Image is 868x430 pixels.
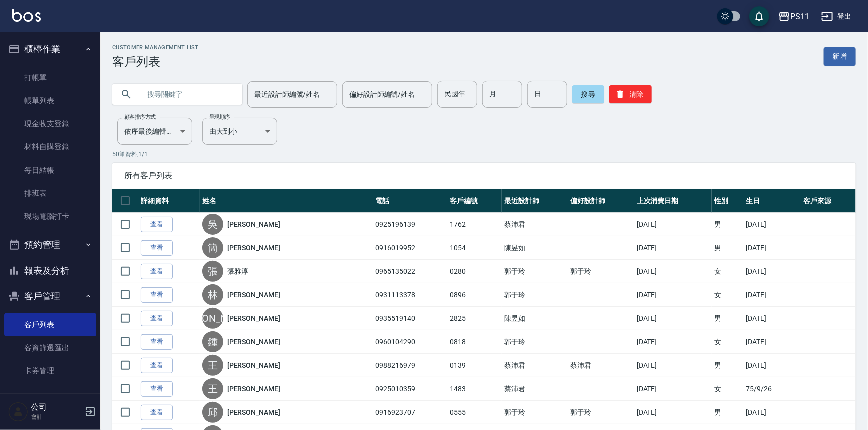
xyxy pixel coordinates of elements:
[572,85,604,103] button: 搜尋
[373,401,448,424] td: 0916923707
[634,283,712,307] td: [DATE]
[634,330,712,354] td: [DATE]
[117,118,192,145] div: 依序最後編輯時間
[634,213,712,236] td: [DATE]
[743,189,801,213] th: 生日
[568,189,634,213] th: 偏好設計師
[712,236,743,260] td: 男
[373,236,448,260] td: 0916019952
[202,214,223,235] div: 吳
[502,330,568,354] td: 郭于玲
[227,266,248,276] a: 張雅淳
[743,354,801,377] td: [DATE]
[141,405,173,420] a: 查看
[141,240,173,256] a: 查看
[4,313,96,336] a: 客戶列表
[634,189,712,213] th: 上次消費日期
[502,377,568,401] td: 蔡沛君
[634,401,712,424] td: [DATE]
[373,377,448,401] td: 0925010359
[712,283,743,307] td: 女
[447,330,502,354] td: 0818
[138,189,200,213] th: 詳細資料
[373,260,448,283] td: 0965135022
[373,330,448,354] td: 0960104290
[568,260,634,283] td: 郭于玲
[202,308,223,329] div: [PERSON_NAME]
[4,66,96,89] a: 打帳單
[609,85,652,103] button: 清除
[373,189,448,213] th: 電話
[4,135,96,158] a: 材料自購登錄
[712,260,743,283] td: 女
[743,236,801,260] td: [DATE]
[202,331,223,352] div: 鍾
[227,243,280,253] a: [PERSON_NAME]
[4,359,96,382] a: 卡券管理
[712,189,743,213] th: 性別
[4,387,96,413] button: 行銷工具
[749,6,769,26] button: save
[4,112,96,135] a: 現金收支登錄
[227,313,280,323] a: [PERSON_NAME]
[141,311,173,326] a: 查看
[447,401,502,424] td: 0555
[743,260,801,283] td: [DATE]
[202,118,277,145] div: 由大到小
[124,113,156,121] label: 顧客排序方式
[227,407,280,417] a: [PERSON_NAME]
[801,189,856,213] th: 客戶來源
[4,336,96,359] a: 客資篩選匯出
[712,213,743,236] td: 男
[227,290,280,300] a: [PERSON_NAME]
[4,283,96,309] button: 客戶管理
[12,9,41,22] img: Logo
[502,236,568,260] td: 陳昱如
[200,189,373,213] th: 姓名
[447,307,502,330] td: 2825
[712,330,743,354] td: 女
[227,384,280,394] a: [PERSON_NAME]
[502,213,568,236] td: 蔡沛君
[502,307,568,330] td: 陳昱如
[447,213,502,236] td: 1762
[8,402,28,422] img: Person
[634,260,712,283] td: [DATE]
[743,330,801,354] td: [DATE]
[743,307,801,330] td: [DATE]
[141,381,173,397] a: 查看
[743,213,801,236] td: [DATE]
[124,171,844,181] span: 所有客戶列表
[373,354,448,377] td: 0988216979
[141,287,173,303] a: 查看
[4,232,96,258] button: 預約管理
[568,354,634,377] td: 蔡沛君
[502,189,568,213] th: 最近設計師
[4,36,96,62] button: 櫃檯作業
[712,307,743,330] td: 男
[447,354,502,377] td: 0139
[202,237,223,258] div: 簡
[743,401,801,424] td: [DATE]
[112,150,856,159] p: 50 筆資料, 1 / 1
[743,283,801,307] td: [DATE]
[502,401,568,424] td: 郭于玲
[712,354,743,377] td: 男
[4,258,96,284] button: 報表及分析
[227,337,280,347] a: [PERSON_NAME]
[634,377,712,401] td: [DATE]
[202,284,223,305] div: 林
[202,402,223,423] div: 邱
[202,355,223,376] div: 王
[202,378,223,399] div: 王
[447,236,502,260] td: 1054
[790,10,809,23] div: PS11
[634,236,712,260] td: [DATE]
[112,44,199,51] h2: Customer Management List
[447,260,502,283] td: 0280
[447,189,502,213] th: 客戶編號
[634,307,712,330] td: [DATE]
[227,360,280,370] a: [PERSON_NAME]
[31,412,82,421] p: 會計
[824,47,856,66] a: 新增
